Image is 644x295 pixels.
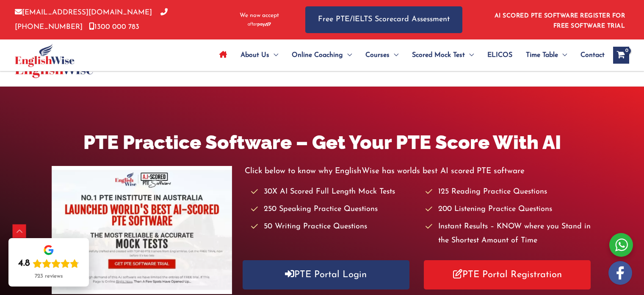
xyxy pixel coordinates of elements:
[519,40,574,70] a: Time TableMenu Toggle
[15,44,75,67] img: cropped-ew-logo
[426,220,592,248] li: Instant Results – KNOW where you Stand in the Shortest Amount of Time
[251,185,418,199] li: 30X AI Scored Full Length Mock Tests
[558,40,567,70] span: Menu Toggle
[15,9,152,16] a: [EMAIL_ADDRESS][DOMAIN_NAME]
[613,47,629,64] a: View Shopping Cart, empty
[89,23,139,31] a: 1300 000 783
[269,40,278,70] span: Menu Toggle
[495,13,625,29] a: AI SCORED PTE SOFTWARE REGISTER FOR FREE SOFTWARE TRIAL
[52,166,232,294] img: pte-institute-main
[248,22,271,27] img: Afterpay-Logo
[481,40,519,70] a: ELICOS
[240,11,279,20] span: We now accept
[240,40,269,70] span: About Us
[35,273,63,280] div: 723 reviews
[487,40,512,70] span: ELICOS
[412,40,465,70] span: Scored Mock Test
[305,6,462,33] a: Free PTE/IELTS Scorecard Assessment
[574,40,605,70] a: Contact
[18,258,30,270] div: 4.8
[245,164,593,178] p: Click below to know why EnglishWise has worlds best AI scored PTE software
[251,202,418,216] li: 250 Speaking Practice Questions
[243,260,409,289] a: PTE Portal Login
[608,261,632,285] img: white-facebook.png
[580,40,605,70] span: Contact
[426,202,592,216] li: 200 Listening Practice Questions
[390,40,398,70] span: Menu Toggle
[234,40,285,70] a: About UsMenu Toggle
[292,40,343,70] span: Online Coaching
[213,40,605,70] nav: Site Navigation: Main Menu
[18,258,79,270] div: Rating: 4.8 out of 5
[365,40,390,70] span: Courses
[15,9,168,30] a: [PHONE_NUMBER]
[465,40,474,70] span: Menu Toggle
[251,220,418,234] li: 50 Writing Practice Questions
[405,40,481,70] a: Scored Mock TestMenu Toggle
[343,40,352,70] span: Menu Toggle
[285,40,359,70] a: Online CoachingMenu Toggle
[52,129,593,156] h1: PTE Practice Software – Get Your PTE Score With AI
[526,40,558,70] span: Time Table
[359,40,405,70] a: CoursesMenu Toggle
[489,6,629,34] aside: Header Widget 1
[424,260,591,289] a: PTE Portal Registration
[426,185,592,199] li: 125 Reading Practice Questions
